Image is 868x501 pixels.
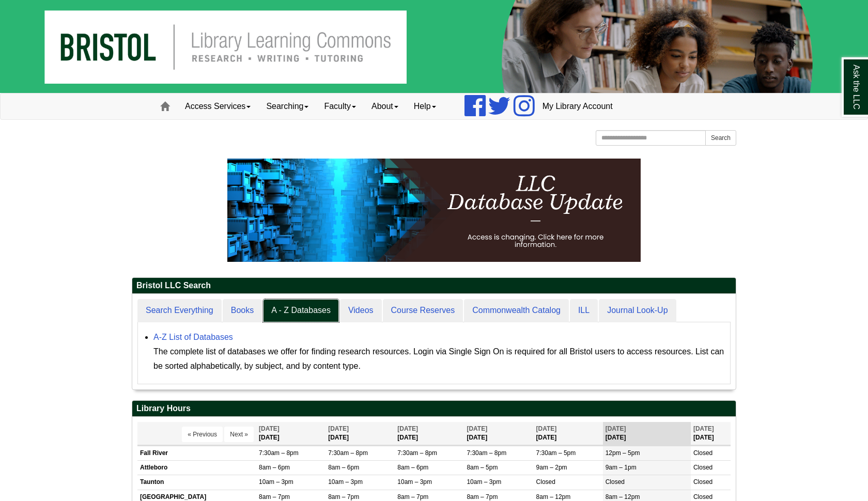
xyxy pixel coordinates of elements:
[536,449,576,457] span: 7:30am – 5pm
[223,299,262,322] a: Books
[693,449,712,457] span: Closed
[177,93,258,119] a: Access Services
[328,449,368,457] span: 7:30am – 8pm
[599,299,676,322] a: Journal Look-Up
[536,425,557,432] span: [DATE]
[137,299,222,322] a: Search Everything
[259,425,280,432] span: [DATE]
[693,478,712,486] span: Closed
[397,478,432,486] span: 10am – 3pm
[705,130,736,146] button: Search
[397,493,428,500] span: 8am – 7pm
[137,446,256,461] td: Fall River
[467,464,498,471] span: 8am – 5pm
[137,461,256,475] td: Attleboro
[328,493,359,500] span: 8am – 7pm
[364,93,406,119] a: About
[153,333,233,341] a: A-Z List of Databases
[467,493,498,500] span: 8am – 7pm
[132,278,736,294] h2: Bristol LLC Search
[467,425,487,432] span: [DATE]
[259,464,290,471] span: 8am – 6pm
[153,345,725,373] div: The complete list of databases we offer for finding research resources. Login via Single Sign On ...
[691,422,731,445] th: [DATE]
[256,422,326,445] th: [DATE]
[606,425,626,432] span: [DATE]
[606,464,637,471] span: 9am – 1pm
[606,449,640,457] span: 12pm – 5pm
[259,493,290,500] span: 8am – 7pm
[693,464,712,471] span: Closed
[536,478,555,486] span: Closed
[182,427,223,442] button: « Previous
[693,493,712,500] span: Closed
[316,93,364,119] a: Faculty
[258,93,316,119] a: Searching
[395,422,464,445] th: [DATE]
[397,464,428,471] span: 8am – 6pm
[227,159,641,262] img: HTML tutorial
[536,493,571,500] span: 8am – 12pm
[137,475,256,490] td: Taunton
[467,478,501,486] span: 10am – 3pm
[534,422,603,445] th: [DATE]
[406,93,444,119] a: Help
[328,425,349,432] span: [DATE]
[693,425,714,432] span: [DATE]
[570,299,598,322] a: ILL
[259,478,293,486] span: 10am – 3pm
[328,478,363,486] span: 10am – 3pm
[397,425,418,432] span: [DATE]
[464,422,533,445] th: [DATE]
[132,401,736,417] h2: Library Hours
[467,449,506,457] span: 7:30am – 8pm
[326,422,395,445] th: [DATE]
[535,93,621,119] a: My Library Account
[603,422,691,445] th: [DATE]
[263,299,339,322] a: A - Z Databases
[383,299,463,322] a: Course Reserves
[259,449,299,457] span: 7:30am – 8pm
[606,493,640,500] span: 8am – 12pm
[464,299,569,322] a: Commonwealth Catalog
[606,478,625,486] span: Closed
[536,464,567,471] span: 9am – 2pm
[397,449,437,457] span: 7:30am – 8pm
[328,464,359,471] span: 8am – 6pm
[340,299,382,322] a: Videos
[224,427,254,442] button: Next »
